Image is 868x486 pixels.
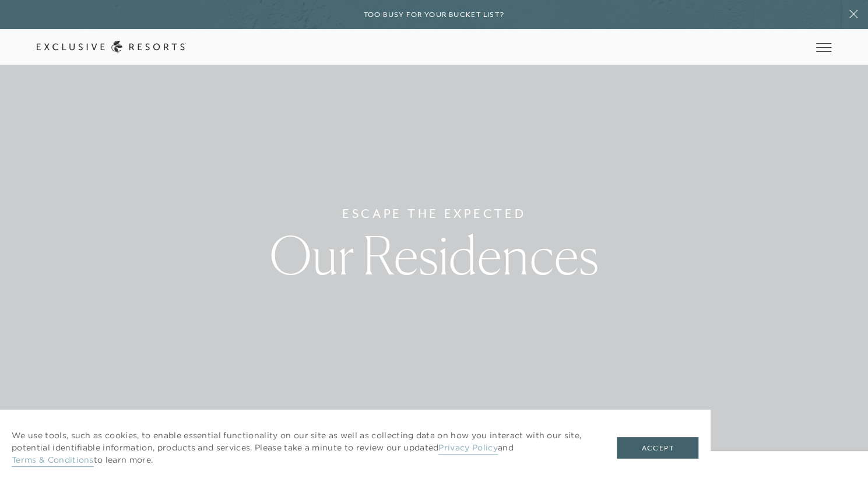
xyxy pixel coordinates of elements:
[617,437,698,459] button: Accept
[12,455,94,467] a: Terms & Conditions
[438,442,497,455] a: Privacy Policy
[12,429,593,466] p: We use tools, such as cookies, to enable essential functionality on our site as well as collectin...
[342,205,526,223] h6: Escape The Expected
[364,9,505,20] h6: Too busy for your bucket list?
[816,43,831,51] button: Open navigation
[269,229,599,281] h1: Our Residences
